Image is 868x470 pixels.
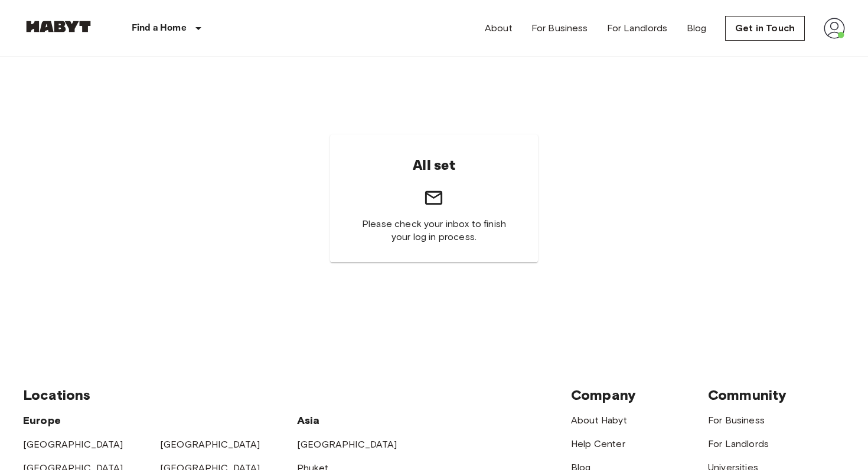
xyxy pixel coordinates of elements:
[413,153,455,178] h6: All set
[23,414,61,427] span: Europe
[687,21,707,35] a: Blog
[23,386,90,403] span: Locations
[708,415,765,426] a: For Business
[132,21,187,35] p: Find a Home
[485,21,513,35] a: About
[358,218,510,244] span: Please check your inbox to finish your log in process.
[23,439,123,450] a: [GEOGRAPHIC_DATA]
[23,21,94,32] img: Habyt
[297,414,320,427] span: Asia
[531,21,588,35] a: For Business
[824,18,845,39] img: avatar
[607,21,668,35] a: For Landlords
[708,438,769,449] a: For Landlords
[708,386,787,403] span: Community
[160,439,260,450] a: [GEOGRAPHIC_DATA]
[725,16,805,41] a: Get in Touch
[571,415,627,426] a: About Habyt
[571,438,625,449] a: Help Center
[571,386,636,403] span: Company
[297,439,397,450] a: [GEOGRAPHIC_DATA]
